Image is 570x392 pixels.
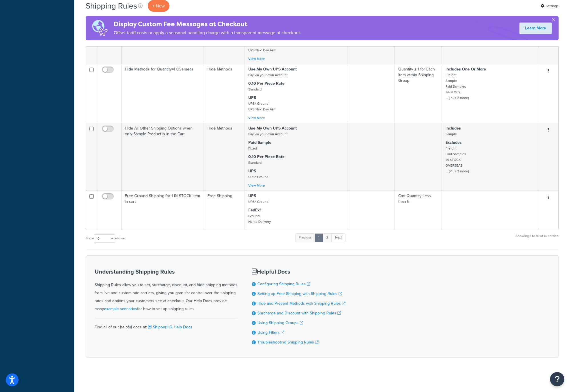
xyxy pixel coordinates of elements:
small: Freight Paid Samples IN-STOCK OVERSEAS ... (Plus 2 more) [445,146,469,174]
strong: UPS [248,193,256,199]
small: UPS® Ground [248,174,269,179]
a: Previous [295,233,315,242]
td: Hide Methods [204,123,245,191]
strong: FedEx® [248,207,261,213]
button: Open Resource Center [550,372,564,386]
strong: Paid Sample [248,140,271,146]
a: View More [248,115,265,120]
strong: UPS [248,95,256,101]
td: Hide Methods for Quantity=1 Overseas [121,64,204,123]
a: Using Filters [257,330,284,336]
small: UPS® Ground UPS Next Day Air® [248,42,276,53]
a: Hide and Prevent Methods with Shipping Rules [257,300,345,306]
div: Find all of our helpful docs at: [95,319,237,331]
h3: Helpful Docs [252,268,345,275]
label: Show entries [86,234,125,243]
strong: Includes One Or More [445,66,486,72]
a: Surcharge and Discount with Shipping Rules [257,310,341,316]
small: Pay via your own Account [248,132,287,137]
strong: Use My Own UPS Account [248,125,297,131]
small: Standard [248,87,262,92]
div: Shipping Rules allow you to set, surcharge, discount, and hide shipping methods from live and cus... [95,268,237,313]
small: Freight Sample Paid Samples IN-STOCK ... (Plus 2 more) [445,72,469,100]
a: example scenarios [104,306,137,312]
a: 1 [315,233,323,242]
small: UPS® Ground UPS Next Day Air® [248,101,276,112]
a: Learn More [519,23,552,34]
small: Fixed [248,146,257,151]
a: Next [331,233,345,242]
h4: Display Custom Fee Messages at Checkout [114,19,301,29]
select: Showentries [94,234,115,243]
h3: Understanding Shipping Rules [95,268,237,275]
a: Troubleshooting Shipping Rules [257,339,319,345]
strong: 0.10 Per Piece Rate [248,154,285,160]
a: Settings [541,2,559,10]
img: duties-banner-06bc72dcb5fe05cb3f9472aba00be2ae8eb53ab6f0d8bb03d382ba314ac3c341.png [86,16,114,40]
p: Offset tariff costs or apply a seasonal handling charge with a transparent message at checkout. [114,29,301,37]
small: UPS® Ground [248,199,269,204]
strong: Use My Own UPS Account [248,66,297,72]
td: Hide All Other Shipping Options when only Sample Product is in the Cart [121,123,204,191]
a: 2 [323,233,332,242]
h1: Shipping Rules [86,0,137,11]
td: Free Ground Shipping for 1 IN-STOCK item in cart [121,191,204,230]
strong: UPS [248,168,256,174]
div: Showing 1 to 10 of 14 entries [516,233,559,245]
td: Free Shipping [204,191,245,230]
a: ShipperHQ Help Docs [147,324,192,330]
a: View More [248,56,265,61]
a: Setting up Free Shipping with Shipping Rules [257,291,342,297]
a: View More [248,183,265,188]
strong: Excludes [445,140,462,146]
a: Configuring Shipping Rules [257,281,310,287]
td: Cart Quantity Less than 5 [395,191,442,230]
small: Ground Home Delivery [248,213,271,224]
a: Using Shipping Groups [257,320,303,326]
td: Hide Methods [204,64,245,123]
small: Standard [248,160,262,165]
strong: Includes [445,125,461,131]
strong: 0.10 Per Piece Rate [248,80,285,86]
small: Sample [445,132,457,137]
td: Quantity ≤ 1 for Each Item within Shipping Group [395,64,442,123]
small: Pay via your own Account [248,72,287,78]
